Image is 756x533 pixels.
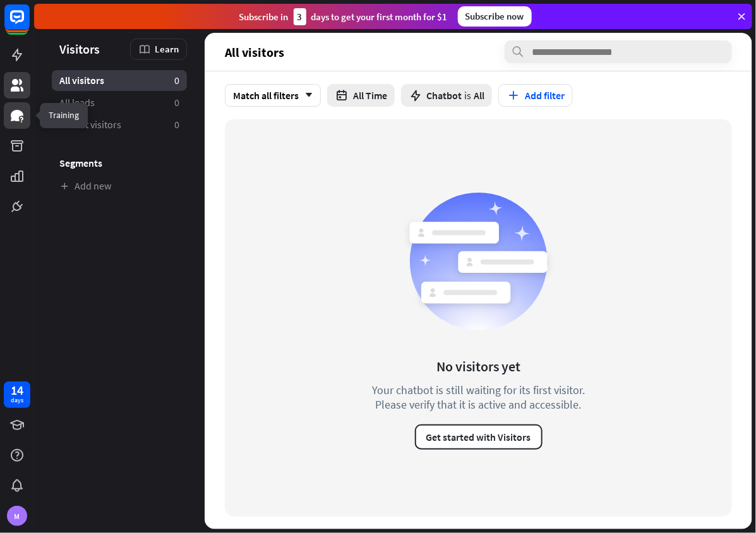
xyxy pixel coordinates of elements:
span: Chatbot [426,89,462,102]
i: arrow_down [299,92,313,99]
h3: Segments [52,157,187,169]
span: Learn [155,43,179,55]
span: All leads [59,96,95,109]
aside: 0 [174,118,179,131]
button: Open LiveChat chat widget [10,5,48,43]
span: is [464,89,471,102]
div: days [11,396,23,405]
div: Match all filters [225,84,321,107]
a: 14 days [4,381,30,408]
aside: 0 [174,96,179,109]
span: All visitors [59,74,104,87]
a: Add new [52,176,187,196]
div: Subscribe in days to get your first month for $1 [239,8,448,25]
a: All leads 0 [52,92,187,113]
div: 3 [294,8,306,25]
div: M [7,506,27,526]
button: Get started with Visitors [415,424,543,450]
span: All [474,89,484,102]
div: Your chatbot is still waiting for its first visitor. Please verify that it is active and accessible. [349,383,608,412]
div: Subscribe now [458,6,532,27]
button: All Time [327,84,395,107]
span: Visitors [59,42,100,56]
button: Add filter [498,84,573,107]
span: All visitors [225,45,284,59]
div: No visitors yet [436,357,520,375]
a: Recent visitors 0 [52,114,187,135]
span: Recent visitors [59,118,121,131]
aside: 0 [174,74,179,87]
div: 14 [11,385,23,396]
